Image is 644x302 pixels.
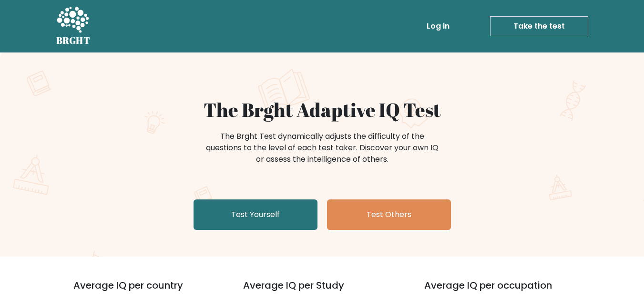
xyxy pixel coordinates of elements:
a: Log in [423,17,453,36]
a: Test Yourself [194,199,317,230]
h5: BRGHT [56,35,91,46]
h1: The Brght Adaptive IQ Test [90,98,555,121]
a: BRGHT [56,4,91,49]
div: The Brght Test dynamically adjusts the difficulty of the questions to the level of each test take... [203,131,441,165]
a: Take the test [490,16,588,36]
a: Test Others [327,199,451,230]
